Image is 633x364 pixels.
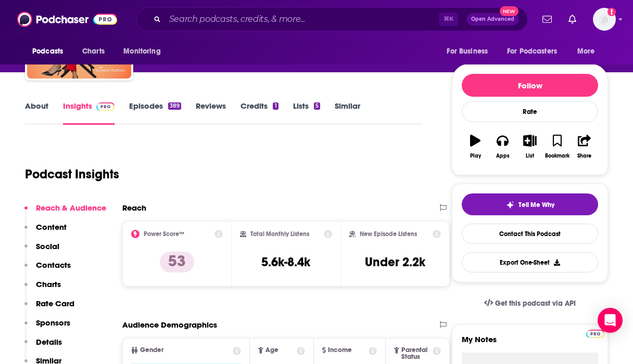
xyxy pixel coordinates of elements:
[144,230,184,238] h2: Power Score™
[25,101,48,125] a: About
[447,44,488,59] span: For Business
[466,13,519,25] button: Open AdvancedNew
[526,153,534,159] div: List
[506,201,514,209] img: tell me why sparkle
[96,102,115,111] img: Podchaser Pro
[123,44,160,59] span: Monitoring
[24,222,67,241] button: Content
[593,8,616,31] span: Logged in as sophiak
[439,12,458,26] span: ⌘ K
[24,279,61,298] button: Charts
[240,101,278,125] a: Credits1
[476,291,584,316] a: Get this podcast via API
[314,102,320,110] div: 5
[489,128,516,165] button: Apps
[335,101,360,125] a: Similar
[593,8,616,31] button: Show profile menu
[462,128,489,165] button: Play
[586,328,604,338] a: Pro website
[365,254,425,270] h3: Under 2.2k
[25,42,77,61] button: open menu
[36,298,74,308] p: Rate Card
[586,330,604,338] img: Podchaser Pro
[496,153,510,159] div: Apps
[360,230,417,238] h2: New Episode Listens
[82,44,105,59] span: Charts
[564,10,580,28] a: Show notifications dropdown
[25,166,119,182] h1: Podcast Insights
[196,101,226,125] a: Reviews
[122,203,146,213] h2: Reach
[570,42,608,61] button: open menu
[500,6,518,16] span: New
[36,241,59,251] p: Social
[273,102,278,110] div: 1
[63,101,115,125] a: InsightsPodchaser Pro
[36,318,70,328] p: Sponsors
[24,203,106,222] button: Reach & Audience
[516,128,543,165] button: List
[538,10,556,28] a: Show notifications dropdown
[24,337,62,356] button: Details
[607,8,616,16] svg: Add a profile image
[36,222,67,232] p: Content
[577,44,595,59] span: More
[543,128,571,165] button: Bookmark
[471,17,514,22] span: Open Advanced
[495,299,576,308] span: Get this podcast via API
[328,347,352,354] span: Income
[439,42,501,61] button: open menu
[36,279,61,289] p: Charts
[32,44,63,59] span: Podcasts
[36,203,106,213] p: Reach & Audience
[129,101,181,125] a: Episodes389
[140,347,163,354] span: Gender
[261,254,310,270] h3: 5.6k-8.4k
[24,298,74,318] button: Rate Card
[165,11,439,28] input: Search podcasts, credits, & more...
[36,337,62,347] p: Details
[462,101,598,122] div: Rate
[122,320,217,330] h2: Audience Demographics
[265,347,278,354] span: Age
[571,128,598,165] button: Share
[577,153,591,159] div: Share
[24,318,70,337] button: Sponsors
[462,252,598,272] button: Export One-Sheet
[470,153,481,159] div: Play
[36,260,71,270] p: Contacts
[250,230,309,238] h2: Total Monthly Listens
[17,9,117,29] img: Podchaser - Follow, Share and Rate Podcasts
[24,260,71,279] button: Contacts
[593,8,616,31] img: User Profile
[401,347,431,360] span: Parental Status
[462,74,598,97] button: Follow
[462,193,598,215] button: tell me why sparkleTell Me Why
[518,201,554,209] span: Tell Me Why
[136,7,528,31] div: Search podcasts, credits, & more...
[24,241,59,261] button: Social
[293,101,320,125] a: Lists5
[545,153,569,159] div: Bookmark
[462,334,598,353] label: My Notes
[462,224,598,244] a: Contact This Podcast
[507,44,557,59] span: For Podcasters
[598,308,623,333] div: Open Intercom Messenger
[500,42,572,61] button: open menu
[160,252,194,272] p: 53
[75,42,111,61] a: Charts
[116,42,174,61] button: open menu
[168,102,181,110] div: 389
